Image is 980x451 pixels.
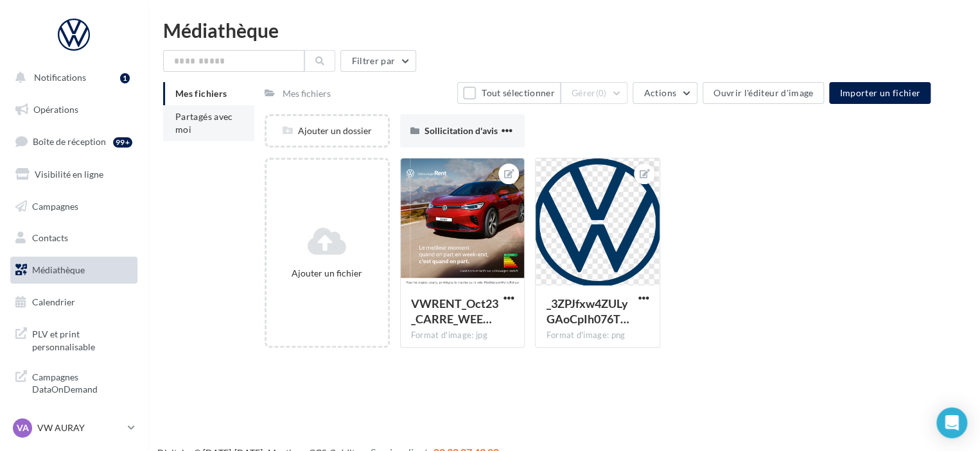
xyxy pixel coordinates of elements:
[283,87,331,100] div: Mes fichiers
[8,363,140,401] a: Campagnes DataOnDemand
[561,82,628,104] button: Gérer(0)
[546,296,629,326] span: _3ZPJfxw4ZULyGAoCpIh076TvnwzYXaqKAod1j1f0ELg6u1dVATrPbjF3X4d5hTbnKVSX281vibe4pw3Ww=s0
[37,421,123,434] p: VW AURAY
[8,320,140,358] a: PLV et print personnalisable
[8,161,140,188] a: Visibilité en ligne
[32,296,75,307] span: Calendrier
[829,82,931,104] button: Importer un fichier
[8,225,140,251] a: Contacts
[8,257,140,284] a: Médiathèque
[411,330,514,341] div: Format d'image: jpg
[703,82,824,104] button: Ouvrir l'éditeur d'image
[8,193,140,220] a: Campagnes
[8,64,135,91] button: Notifications 1
[633,82,697,104] button: Actions
[340,50,416,72] button: Filtrer par
[32,325,132,353] span: PLV et print personnalisable
[175,88,227,99] span: Mes fichiers
[34,72,86,83] span: Notifications
[175,111,233,135] span: Partagés avec moi
[8,96,140,123] a: Opérations
[113,137,132,148] div: 99+
[35,169,103,180] span: Visibilité en ligne
[643,87,676,98] span: Actions
[546,330,649,341] div: Format d'image: png
[596,88,607,98] span: (0)
[17,421,29,434] span: VA
[163,21,965,40] div: Médiathèque
[33,104,78,115] span: Opérations
[411,296,498,326] span: VWRENT_Oct23_CARRE_WEEK_END_ID5
[272,267,383,280] div: Ajouter un fichier
[424,125,498,136] span: Sollicitation d'avis
[32,200,78,211] span: Campagnes
[10,416,137,440] a: VA VW AURAY
[33,136,106,147] span: Boîte de réception
[936,407,967,438] div: Open Intercom Messenger
[32,368,132,396] span: Campagnes DataOnDemand
[8,128,140,155] a: Boîte de réception99+
[8,289,140,316] a: Calendrier
[839,87,920,98] span: Importer un fichier
[267,124,388,137] div: Ajouter un dossier
[32,232,68,243] span: Contacts
[120,73,130,83] div: 1
[32,264,85,275] span: Médiathèque
[457,82,560,104] button: Tout sélectionner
